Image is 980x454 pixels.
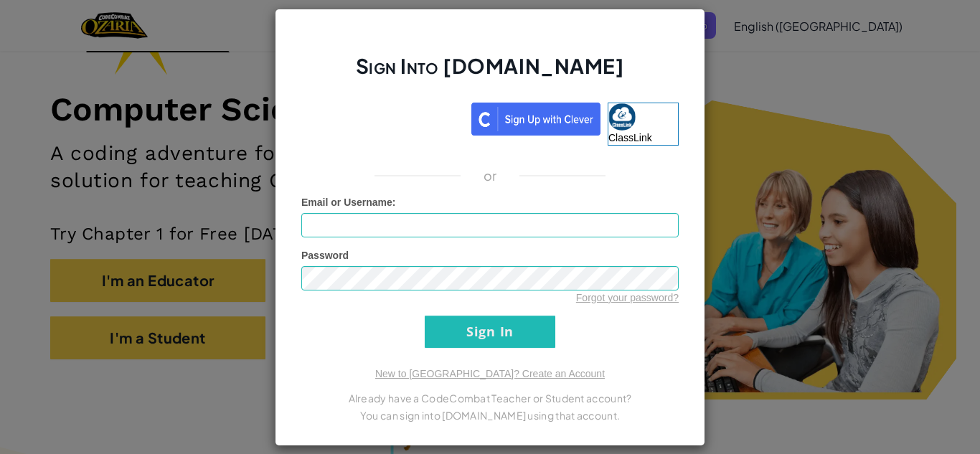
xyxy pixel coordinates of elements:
[301,52,679,94] h2: Sign Into [DOMAIN_NAME]
[576,292,679,303] a: Forgot your password?
[425,316,555,348] input: Sign In
[608,103,636,131] img: classlink-logo-small.png
[294,101,471,133] iframe: Sign in with Google Button
[301,389,679,407] p: Already have a CodeCombat Teacher or Student account?
[301,197,392,208] span: Email or Username
[301,407,679,424] p: You can sign into [DOMAIN_NAME] using that account.
[484,167,497,184] p: or
[375,368,605,379] a: New to [GEOGRAPHIC_DATA]? Create an Account
[608,132,652,143] span: ClassLink
[301,250,349,261] span: Password
[471,103,600,136] img: clever_sso_button@2x.png
[301,195,396,209] label: :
